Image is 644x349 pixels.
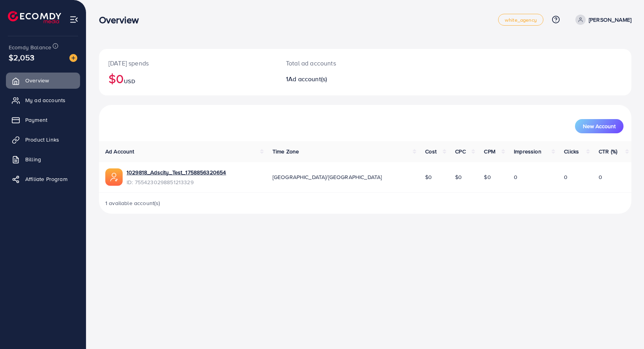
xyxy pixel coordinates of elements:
span: [GEOGRAPHIC_DATA]/[GEOGRAPHIC_DATA] [273,173,382,181]
span: $0 [425,173,432,181]
a: white_agency [498,14,543,26]
a: Payment [6,112,80,128]
img: image [69,54,77,62]
span: $2,053 [9,52,34,63]
iframe: Chat [610,314,638,343]
span: My ad accounts [25,96,65,104]
span: Ecomdy Balance [9,43,51,51]
span: ID: 7554230298851213329 [127,178,226,186]
span: Ad Account [105,147,134,155]
a: 1029818_Adscity_Test_1758856320654 [127,168,226,176]
p: [DATE] spends [108,58,267,68]
img: menu [69,15,78,24]
button: New Account [575,119,623,133]
a: Product Links [6,132,80,147]
img: ic-ads-acc.e4c84228.svg [105,168,123,186]
span: 0 [514,173,517,181]
span: 0 [564,173,567,181]
span: white_agency [505,17,537,22]
p: Total ad accounts [286,58,400,68]
h2: 1 [286,75,400,83]
a: Overview [6,73,80,88]
span: Cost [425,147,437,155]
span: Overview [25,77,49,84]
span: Payment [25,116,47,124]
span: Product Links [25,136,59,144]
span: CPC [455,147,465,155]
span: $0 [484,173,491,181]
a: Affiliate Program [6,171,80,187]
h3: Overview [99,14,145,26]
span: Clicks [564,147,579,155]
span: $0 [455,173,462,181]
span: CPM [484,147,495,155]
span: Billing [25,155,41,163]
span: USD [124,77,135,85]
span: Ad account(s) [288,75,327,83]
a: Billing [6,151,80,167]
span: Impression [514,147,541,155]
span: New Account [583,123,616,129]
span: 0 [599,173,602,181]
span: CTR (%) [599,147,617,155]
a: My ad accounts [6,92,80,108]
h2: $0 [108,71,267,86]
p: [PERSON_NAME] [589,15,631,24]
span: 1 available account(s) [105,199,161,207]
span: Affiliate Program [25,175,67,183]
img: logo [8,11,61,23]
a: [PERSON_NAME] [572,15,631,25]
span: Time Zone [273,147,299,155]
